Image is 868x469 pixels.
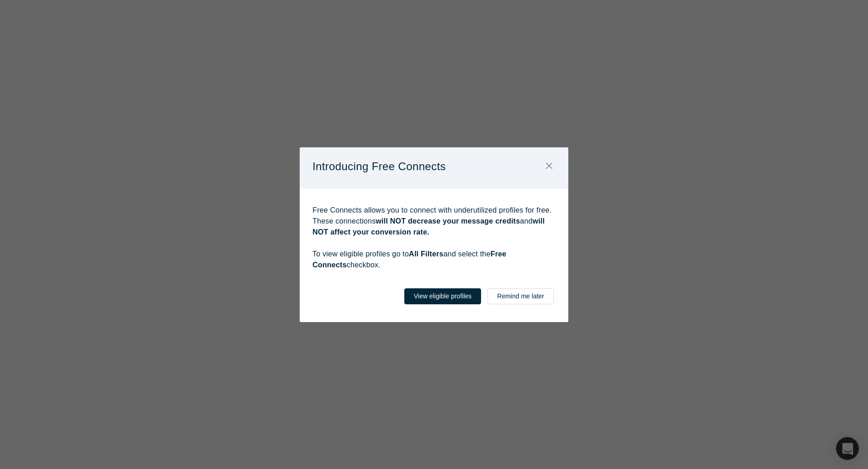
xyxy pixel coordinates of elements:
p: Introducing Free Connects [312,157,446,176]
button: View eligible profiles [404,288,482,304]
strong: will NOT decrease your message credits [376,217,520,225]
button: Close [540,157,559,177]
button: Remind me later [487,288,554,304]
strong: All Filters [409,250,444,258]
strong: Free Connects [312,250,506,269]
p: Free Connects allows you to connect with underutilized profiles for free. These connections and T... [312,205,556,271]
strong: will NOT affect your conversion rate. [312,217,545,236]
